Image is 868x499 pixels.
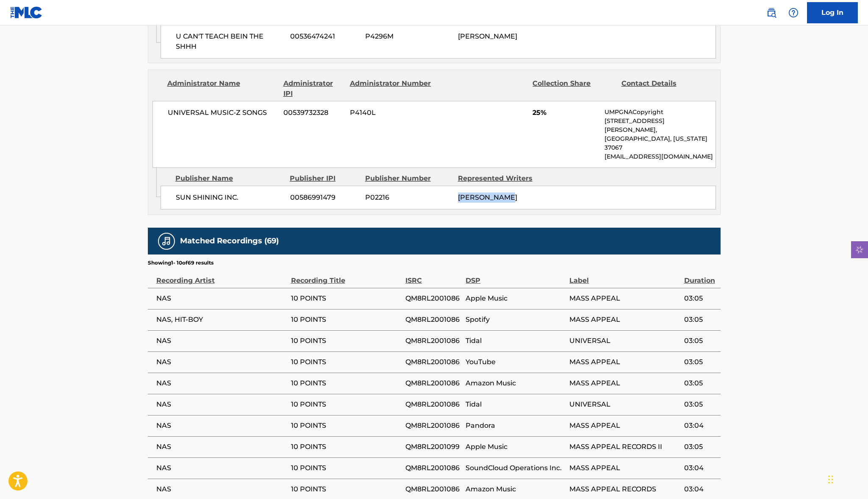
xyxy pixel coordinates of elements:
[405,267,462,286] div: ISRC
[405,421,462,431] span: QM8RL2001086
[569,421,679,431] span: MASS APPEAL
[365,192,452,203] span: P02216
[405,336,462,346] span: QM8RL2001086
[684,399,716,410] span: 03:05
[405,442,462,452] span: QM8RL2001099
[365,31,452,42] span: P4296M
[405,357,462,367] span: QM8RL2001086
[405,484,462,494] span: QM8RL2001086
[605,152,715,161] p: [EMAIL_ADDRESS][DOMAIN_NAME]
[569,378,679,388] span: MASS APPEAL
[684,267,716,286] div: Duration
[291,421,401,431] span: 10 POINTS
[291,442,401,452] span: 10 POINTS
[291,267,401,286] div: Recording Title
[466,378,565,388] span: Amazon Music
[405,315,462,325] span: QM8RL2001086
[291,378,401,388] span: 10 POINTS
[161,236,172,246] img: Matched Recordings
[605,117,715,134] p: [STREET_ADDRESS][PERSON_NAME],
[168,108,277,118] span: UNIVERSAL MUSIC-Z SONGS
[684,336,716,346] span: 03:05
[569,336,679,346] span: UNIVERSAL
[175,173,283,184] div: Publisher Name
[684,315,716,325] span: 03:05
[283,78,344,99] div: Administrator IPI
[458,193,517,201] span: [PERSON_NAME]
[156,315,287,325] span: NAS, HIT-BOY
[466,442,565,452] span: Apple Music
[569,399,679,410] span: UNIVERSAL
[684,463,716,473] span: 03:04
[466,421,565,431] span: Pandora
[156,399,287,410] span: NAS
[621,78,704,99] div: Contact Details
[785,4,802,21] div: Help
[176,31,284,52] span: U CAN'T TEACH BEIN THE SHHH
[291,357,401,367] span: 10 POINTS
[167,78,277,99] div: Administrator Name
[532,78,615,99] div: Collection Share
[569,463,679,473] span: MASS APPEAL
[365,173,452,184] div: Publisher Number
[569,315,679,325] span: MASS APPEAL
[466,293,565,304] span: Apple Music
[466,463,565,473] span: SoundCloud Operations Inc.
[283,108,344,118] span: 00539732328
[569,357,679,367] span: MASS APPEAL
[405,399,462,410] span: QM8RL2001086
[569,267,679,286] div: Label
[532,108,598,118] span: 25%
[156,463,287,473] span: NAS
[684,421,716,431] span: 03:04
[569,442,679,452] span: MASS APPEAL RECORDS II
[350,78,432,99] div: Administrator Number
[291,336,401,346] span: 10 POINTS
[156,484,287,494] span: NAS
[176,192,284,203] span: SUN SHINING INC.
[466,315,565,325] span: Spotify
[569,484,679,494] span: MASS APPEAL RECORDS
[405,378,462,388] span: QM8RL2001086
[466,484,565,494] span: Amazon Music
[807,2,858,23] a: Log In
[684,378,716,388] span: 03:05
[10,6,43,19] img: MLC Logo
[156,421,287,431] span: NAS
[826,458,868,499] iframe: Chat Widget
[684,484,716,494] span: 03:04
[405,463,462,473] span: QM8RL2001086
[156,442,287,452] span: NAS
[405,293,462,304] span: QM8RL2001086
[458,173,544,184] div: Represented Writers
[569,293,679,304] span: MASS APPEAL
[291,484,401,494] span: 10 POINTS
[766,8,776,18] img: search
[291,293,401,304] span: 10 POINTS
[458,32,517,40] span: [PERSON_NAME]
[290,31,359,42] span: 00536474241
[828,467,833,492] div: Drag
[291,315,401,325] span: 10 POINTS
[684,293,716,304] span: 03:05
[788,8,799,18] img: help
[605,108,715,117] p: UMPGNACopyright
[290,173,359,184] div: Publisher IPI
[148,259,214,267] p: Showing 1 - 10 of 69 results
[290,192,359,203] span: 00586991479
[466,336,565,346] span: Tidal
[684,442,716,452] span: 03:05
[156,267,287,286] div: Recording Artist
[156,357,287,367] span: NAS
[350,108,432,118] span: P4140L
[156,378,287,388] span: NAS
[156,336,287,346] span: NAS
[684,357,716,367] span: 03:05
[466,399,565,410] span: Tidal
[180,236,279,246] h5: Matched Recordings (69)
[605,134,715,152] p: [GEOGRAPHIC_DATA], [US_STATE] 37067
[291,399,401,410] span: 10 POINTS
[291,463,401,473] span: 10 POINTS
[466,357,565,367] span: YouTube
